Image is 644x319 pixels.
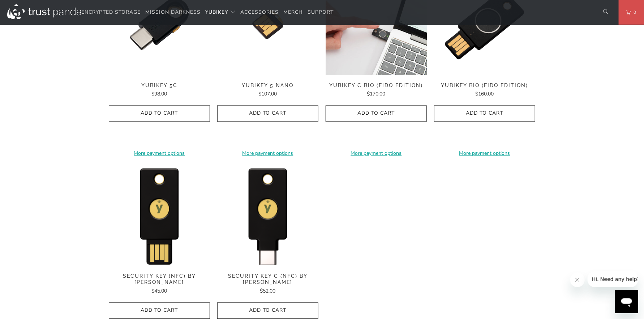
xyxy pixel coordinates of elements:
[205,4,236,21] summary: YubiKey
[109,150,210,158] a: More payment options
[631,8,636,16] span: 0
[434,150,535,158] a: More payment options
[225,111,311,117] span: Add to Cart
[615,290,638,313] iframe: Button to launch messaging window
[217,273,318,295] a: Security Key C (NFC) by [PERSON_NAME] $52.00
[326,106,427,122] button: Add to Cart
[260,288,276,295] span: $52.00
[217,273,318,286] span: Security Key C (NFC) by [PERSON_NAME]
[109,106,210,122] button: Add to Cart
[442,111,528,117] span: Add to Cart
[326,82,427,89] span: YubiKey C Bio (FIDO Edition)
[588,271,638,287] iframe: Message from company
[217,82,318,98] a: YubiKey 5 Nano $107.00
[217,165,318,266] img: Security Key C (NFC) by Yubico - Trust Panda
[283,9,303,16] span: Merch
[240,9,279,16] span: Accessories
[152,288,167,295] span: $45.00
[434,82,535,98] a: YubiKey Bio (FIDO Edition) $160.00
[116,308,202,314] span: Add to Cart
[81,9,141,16] span: Encrypted Storage
[109,273,210,286] span: Security Key (NFC) by [PERSON_NAME]
[109,303,210,319] button: Add to Cart
[145,9,201,16] span: Mission Darkness
[4,5,52,11] span: Hi. Need any help?
[217,165,318,266] a: Security Key C (NFC) by Yubico - Trust Panda Security Key C (NFC) by Yubico - Trust Panda
[333,111,419,117] span: Add to Cart
[217,303,318,319] button: Add to Cart
[81,4,334,21] nav: Translation missing: en.navigation.header.main_nav
[109,273,210,295] a: Security Key (NFC) by [PERSON_NAME] $45.00
[259,91,277,98] span: $107.00
[217,150,318,158] a: More payment options
[145,4,201,21] a: Mission Darkness
[152,91,167,98] span: $98.00
[81,4,141,21] a: Encrypted Storage
[205,9,228,16] span: YubiKey
[116,111,202,117] span: Add to Cart
[570,273,585,287] iframe: Close message
[109,82,210,98] a: YubiKey 5C $98.00
[326,150,427,158] a: More payment options
[434,106,535,122] button: Add to Cart
[7,4,81,19] img: Trust Panda Australia
[109,165,210,266] img: Security Key (NFC) by Yubico - Trust Panda
[308,4,334,21] a: Support
[217,82,318,89] span: YubiKey 5 Nano
[283,4,303,21] a: Merch
[109,165,210,266] a: Security Key (NFC) by Yubico - Trust Panda Security Key (NFC) by Yubico - Trust Panda
[476,91,494,98] span: $160.00
[217,106,318,122] button: Add to Cart
[367,91,386,98] span: $170.00
[326,82,427,98] a: YubiKey C Bio (FIDO Edition) $170.00
[225,308,311,314] span: Add to Cart
[434,82,535,89] span: YubiKey Bio (FIDO Edition)
[109,82,210,89] span: YubiKey 5C
[308,9,334,16] span: Support
[240,4,279,21] a: Accessories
